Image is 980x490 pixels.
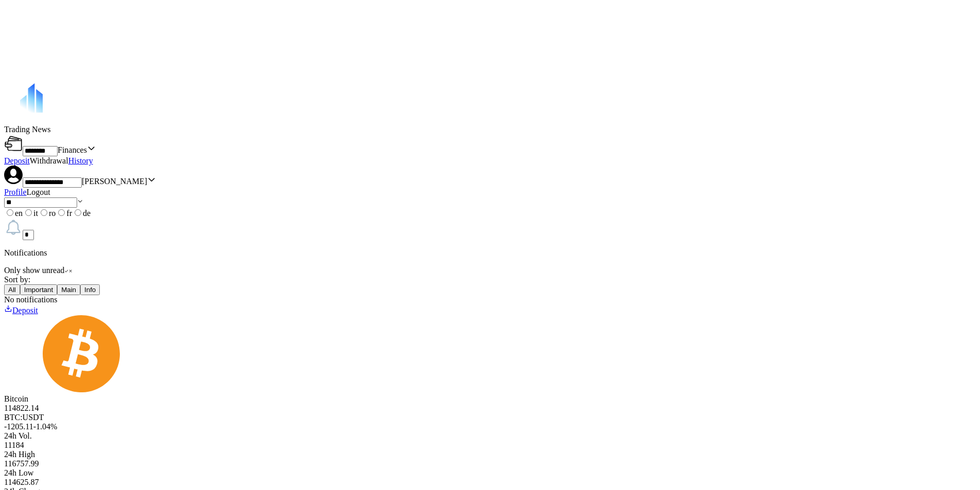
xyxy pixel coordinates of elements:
[4,125,51,134] label: Trading News
[30,156,68,165] label: Withdrawal
[4,431,976,441] div: 24h Vol.
[4,284,20,295] button: All
[68,156,93,165] a: History
[4,306,38,315] a: Deposit
[72,209,91,217] label: de
[4,413,20,422] span: BTC
[4,83,976,125] a: LOGO
[58,146,87,154] span: Finances
[4,468,976,487] div: 114625.87
[33,422,58,431] span: -1.04%
[23,209,38,217] label: it
[27,188,50,196] label: Logout
[4,209,23,217] label: en
[23,177,82,188] input: [PERSON_NAME]
[4,450,976,459] div: 24h High
[80,284,100,295] button: Info
[20,413,44,422] span: :USDT
[4,188,27,196] a: Profile
[4,404,976,413] div: 114822.14
[4,450,976,468] div: 116757.99
[4,156,30,165] a: Deposit
[4,248,976,258] p: Notifications
[41,209,47,216] input: ro
[75,209,81,216] input: de
[23,146,58,156] input: Finances
[38,209,56,217] label: ro
[4,266,64,275] span: Only show unread
[82,177,147,186] span: [PERSON_NAME]
[4,295,976,304] div: No notifications
[7,209,13,216] input: en
[4,468,976,478] div: 24h Low
[58,209,65,216] input: fr
[4,394,976,404] div: Bitcoin
[4,275,30,284] span: Sort by:
[57,284,80,295] button: Main
[20,284,57,295] button: Important
[4,431,976,450] div: 11184
[56,209,72,217] label: fr
[25,209,32,216] input: it
[4,422,33,431] span: -1205.11
[4,83,59,123] img: LOGO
